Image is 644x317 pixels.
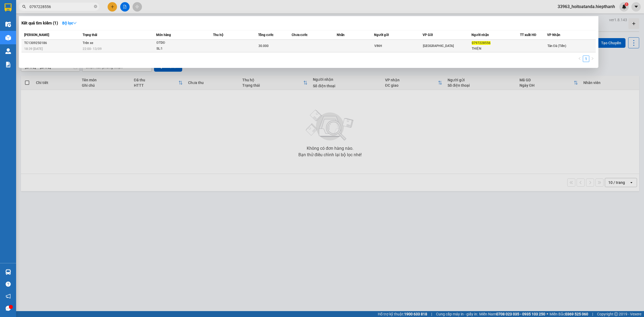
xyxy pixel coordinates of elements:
span: question-circle [6,282,11,287]
img: solution-icon [5,62,11,67]
span: TT xuất HĐ [520,33,536,37]
span: [PERSON_NAME] [24,33,49,37]
span: message [6,306,11,311]
button: right [589,56,596,62]
span: Người gửi [374,33,389,37]
span: Tản Đà (Tiền) [547,44,566,48]
span: 22:00 - 13/09 [83,47,102,51]
span: close-circle [94,4,97,9]
strong: Bộ lọc [62,21,77,25]
div: VINH [374,43,422,49]
li: Next Page [589,56,596,62]
img: warehouse-icon [5,48,11,54]
button: Bộ lọcdown [58,19,81,27]
span: [GEOGRAPHIC_DATA] [423,44,454,48]
span: Nhãn [337,33,345,37]
img: warehouse-icon [5,21,11,27]
div: ĐTDĐ [156,40,197,46]
span: Chưa cước [292,33,308,37]
h3: Kết quả tìm kiếm ( 1 ) [21,20,58,26]
div: SL: 1 [156,46,197,52]
span: right [591,57,594,60]
span: 0797228556 [472,41,491,45]
span: left [578,57,581,60]
span: 30.000 [258,44,269,48]
a: 1 [583,56,589,62]
span: search [22,5,26,9]
span: Người nhận [471,33,489,37]
span: VP Nhận [547,33,560,37]
input: Tìm tên, số ĐT hoặc mã đơn [30,4,93,10]
span: close-circle [94,5,97,8]
span: Trên xe [83,41,93,45]
li: Previous Page [576,56,583,62]
img: logo-vxr [5,3,12,12]
span: 18:39 [DATE] [24,47,43,51]
img: warehouse-icon [5,35,11,41]
span: notification [6,294,11,299]
div: THIỆN [472,46,520,52]
div: TC1309250186 [24,40,81,46]
span: Thu hộ [213,33,223,37]
img: warehouse-icon [5,269,11,275]
span: Trạng thái [83,33,97,37]
span: VP Gửi [423,33,433,37]
button: left [576,56,583,62]
span: Món hàng [156,33,171,37]
span: Tổng cước [258,33,273,37]
span: down [73,21,77,25]
li: 1 [583,56,589,62]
